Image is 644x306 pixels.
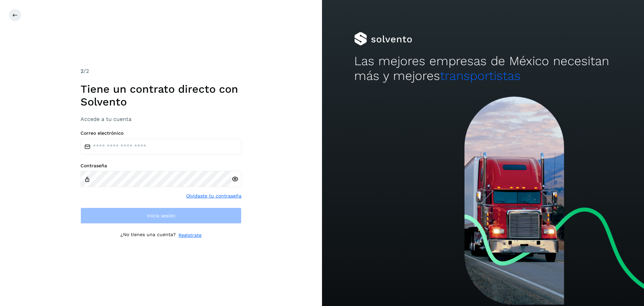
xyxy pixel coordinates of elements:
h3: Accede a tu cuenta [80,116,241,122]
label: Correo electrónico [80,130,241,136]
h1: Tiene un contrato directo con Solvento [80,83,241,108]
a: Olvidaste tu contraseña [186,192,241,200]
div: /2 [80,67,241,75]
button: Inicia sesión [80,208,241,224]
h2: Las mejores empresas de México necesitan más y mejores [354,54,612,84]
span: transportistas [440,69,521,83]
p: ¿No tienes una cuenta? [120,232,176,239]
span: 2 [80,68,84,74]
span: Inicia sesión [147,213,175,218]
label: Contraseña [80,163,241,169]
a: Regístrate [178,232,202,239]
